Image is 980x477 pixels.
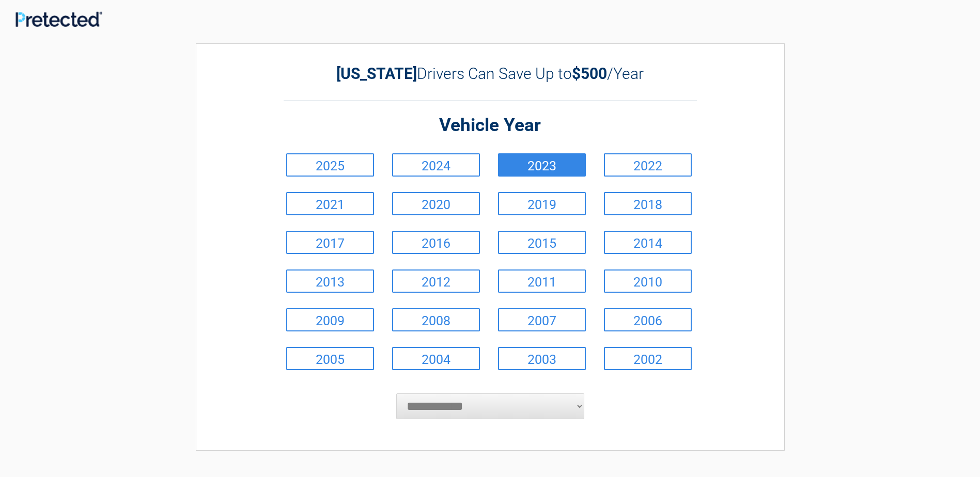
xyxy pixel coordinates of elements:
[286,308,374,331] a: 2009
[498,153,586,177] a: 2023
[392,308,480,331] a: 2008
[498,192,586,215] a: 2019
[498,231,586,254] a: 2015
[392,192,480,215] a: 2020
[15,11,102,27] img: Main Logo
[284,114,697,138] h2: Vehicle Year
[604,308,692,331] a: 2006
[284,65,697,83] h2: Drivers Can Save Up to /Year
[604,192,692,215] a: 2018
[286,192,374,215] a: 2021
[392,269,480,293] a: 2012
[604,153,692,177] a: 2022
[286,269,374,293] a: 2013
[498,347,586,370] a: 2003
[392,153,480,177] a: 2024
[286,347,374,370] a: 2005
[604,347,692,370] a: 2002
[286,231,374,254] a: 2017
[498,269,586,293] a: 2011
[286,153,374,177] a: 2025
[336,65,417,83] b: [US_STATE]
[572,65,607,83] b: $500
[604,269,692,293] a: 2010
[604,231,692,254] a: 2014
[498,308,586,331] a: 2007
[392,347,480,370] a: 2004
[392,231,480,254] a: 2016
